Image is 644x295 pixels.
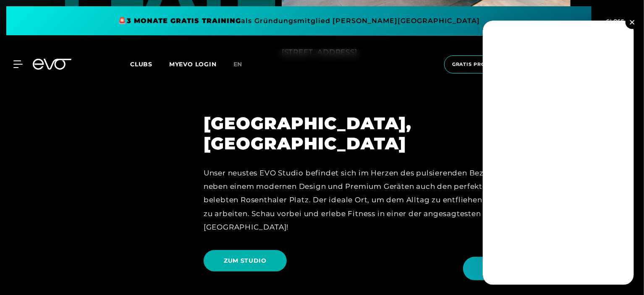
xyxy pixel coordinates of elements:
button: CLOSE [592,6,638,36]
img: close.svg [630,20,634,24]
span: Gratis Probetraining [452,61,519,68]
a: MYEVO LOGIN [169,60,217,68]
a: en [233,60,253,69]
a: ZUM STUDIO [204,244,290,278]
span: en [233,60,243,68]
h2: [GEOGRAPHIC_DATA], [GEOGRAPHIC_DATA] [204,113,571,154]
span: ZUM STUDIO [224,256,267,265]
div: Unser neustes EVO Studio befindet sich im Herzen des pulsierenden Bezirk Mitte und bietet neben e... [204,166,571,234]
span: Clubs [130,60,152,68]
button: Hallo Athlet! Was möchtest du tun? [463,257,627,280]
a: Clubs [130,60,169,68]
a: Gratis Probetraining [442,55,530,73]
span: CLOSE [605,17,625,25]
